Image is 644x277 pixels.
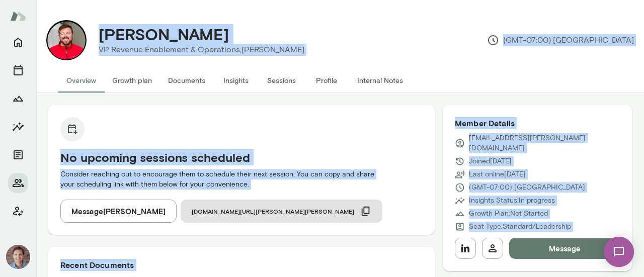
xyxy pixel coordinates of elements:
[469,156,512,166] p: Joined [DATE]
[60,149,423,165] h5: No upcoming sessions scheduled
[469,222,571,232] p: Seat Type: Standard/Leadership
[304,68,349,93] button: Profile
[213,68,259,93] button: Insights
[6,245,30,269] img: Dan Gross
[509,238,620,259] button: Message
[8,60,28,80] button: Sessions
[60,169,423,190] p: Consider reaching out to encourage them to schedule their next session. You can copy and share yo...
[8,32,28,52] button: Home
[104,68,160,93] button: Growth plan
[349,68,411,93] button: Internal Notes
[469,209,548,219] p: Growth Plan: Not Started
[8,173,28,193] button: Members
[8,88,28,109] button: Growth Plan
[58,68,104,93] button: Overview
[60,200,177,223] button: Message[PERSON_NAME]
[8,145,28,165] button: Documents
[8,117,28,137] button: Insights
[60,259,423,271] h6: Recent Documents
[487,34,634,46] p: (GMT-07:00) [GEOGRAPHIC_DATA]
[46,20,87,60] img: Jake Swenson
[469,182,585,193] p: (GMT-07:00) [GEOGRAPHIC_DATA]
[469,133,620,153] p: [EMAIL_ADDRESS][PERSON_NAME][DOMAIN_NAME]
[99,25,229,44] h4: [PERSON_NAME]
[192,207,354,215] span: [DOMAIN_NAME][URL][PERSON_NAME][PERSON_NAME]
[99,44,304,56] p: VP Revenue Enablement & Operations, [PERSON_NAME]
[181,200,382,223] button: [DOMAIN_NAME][URL][PERSON_NAME][PERSON_NAME]
[10,7,26,26] img: Mento
[259,68,304,93] button: Sessions
[469,196,555,206] p: Insights Status: In progress
[160,68,213,93] button: Documents
[469,169,526,179] p: Last online [DATE]
[455,117,620,129] h6: Member Details
[8,201,28,221] button: Client app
